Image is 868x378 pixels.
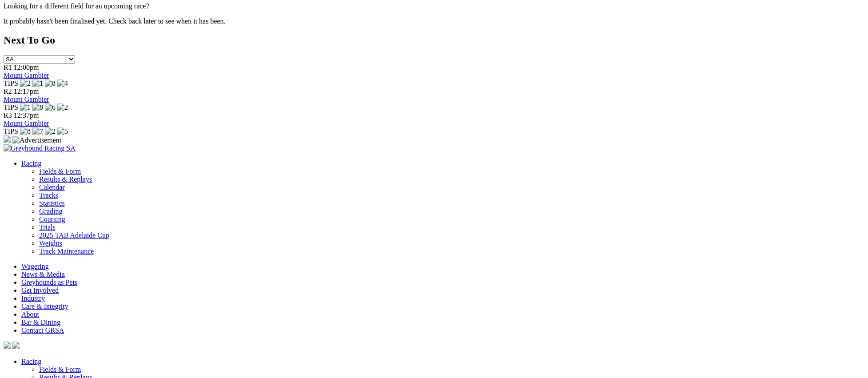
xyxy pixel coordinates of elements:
a: Fields & Form [39,366,81,373]
p: Looking for a different field for an upcoming race? [4,2,864,10]
partial: It probably hasn't been finalised yet. Check back later to see when it has been. [4,17,226,25]
span: 12:17pm [14,88,39,95]
img: 8 [20,127,31,135]
span: TIPS [4,103,18,111]
a: Weights [39,239,62,247]
a: Track Maintenance [39,247,94,255]
a: Wagering [21,263,49,270]
img: 1 [32,80,43,88]
img: 2 [45,127,56,135]
a: News & Media [21,271,65,278]
a: About [21,310,39,318]
a: Get Involved [21,286,59,294]
img: 2 [57,103,68,111]
a: Racing [21,159,41,167]
img: 8 [32,103,43,111]
img: facebook.svg [4,342,11,349]
a: Mount Gambier [4,72,49,79]
img: 5 [57,127,68,135]
img: 2 [20,80,31,88]
a: Mount Gambier [4,119,49,127]
img: twitter.svg [12,342,20,349]
a: Bar & Dining [21,318,60,326]
img: 8 [45,80,56,88]
img: Advertisement [12,136,61,144]
a: Grading [39,207,62,215]
a: Tracks [39,191,58,199]
a: Industry [21,294,45,302]
img: Greyhound Racing SA [4,144,76,152]
a: 2025 TAB Adelaide Cup [39,231,109,239]
img: 7 [32,127,43,135]
img: 15187_Greyhounds_GreysPlayCentral_Resize_SA_WebsiteBanner_300x115_2025.jpg [4,135,11,143]
span: TIPS [4,80,18,87]
span: TIPS [4,127,18,135]
a: Statistics [39,199,65,207]
a: Greyhounds as Pets [21,279,77,286]
a: Contact GRSA [21,326,64,334]
img: 4 [57,80,68,88]
a: Calendar [39,183,65,191]
a: Mount Gambier [4,95,49,103]
img: 6 [45,103,56,111]
h2: Next To Go [4,34,864,46]
a: Fields & Form [39,167,81,175]
a: Results & Replays [39,175,92,183]
a: Trials [39,223,56,231]
span: R2 [4,88,12,95]
span: 12:37pm [14,111,39,119]
span: R3 [4,111,12,119]
a: Care & Integrity [21,302,68,310]
span: 12:00pm [14,64,39,71]
span: R1 [4,64,12,71]
a: Racing [21,358,41,365]
a: Coursing [39,215,65,223]
img: 1 [20,103,31,111]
